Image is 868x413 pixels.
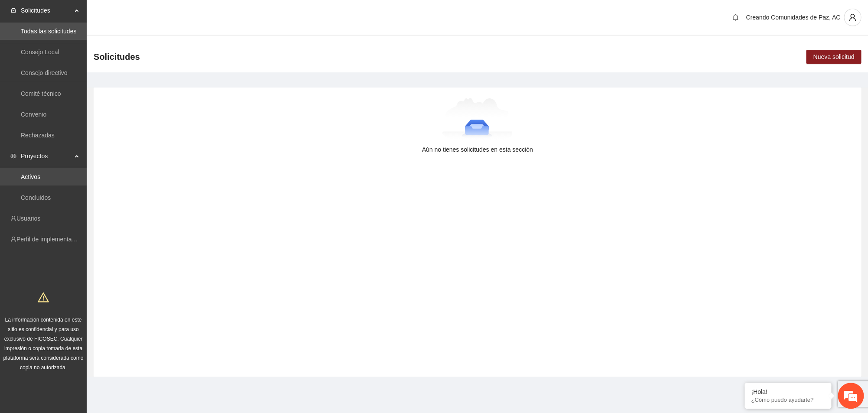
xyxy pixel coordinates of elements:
[728,10,742,24] button: bell
[442,98,513,141] img: Aún no tienes solicitudes en esta sección
[21,90,61,97] a: Comité técnico
[21,2,72,19] span: Solicitudes
[10,153,16,159] span: eye
[21,132,55,139] a: Rechazadas
[844,9,861,26] button: user
[21,194,51,201] a: Concluidos
[38,292,49,303] span: warning
[21,49,59,55] a: Consejo Local
[21,173,40,180] a: Activos
[16,215,40,222] a: Usuarios
[3,317,84,371] span: La información contenida en este sitio es confidencial y para uso exclusivo de FICOSEC. Cualquier...
[844,13,861,21] span: user
[729,14,742,21] span: bell
[21,147,72,165] span: Proyectos
[751,388,825,395] div: ¡Hola!
[94,50,140,64] span: Solicitudes
[21,28,76,35] a: Todas las solicitudes
[16,236,84,243] a: Perfil de implementadora
[107,145,847,154] div: Aún no tienes solicitudes en esta sección
[746,14,840,21] span: Creando Comunidades de Paz, AC
[21,69,67,76] a: Consejo directivo
[806,50,861,64] button: Nueva solicitud
[751,397,825,403] p: ¿Cómo puedo ayudarte?
[21,111,46,118] a: Convenio
[813,52,854,62] span: Nueva solicitud
[10,7,16,13] span: inbox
